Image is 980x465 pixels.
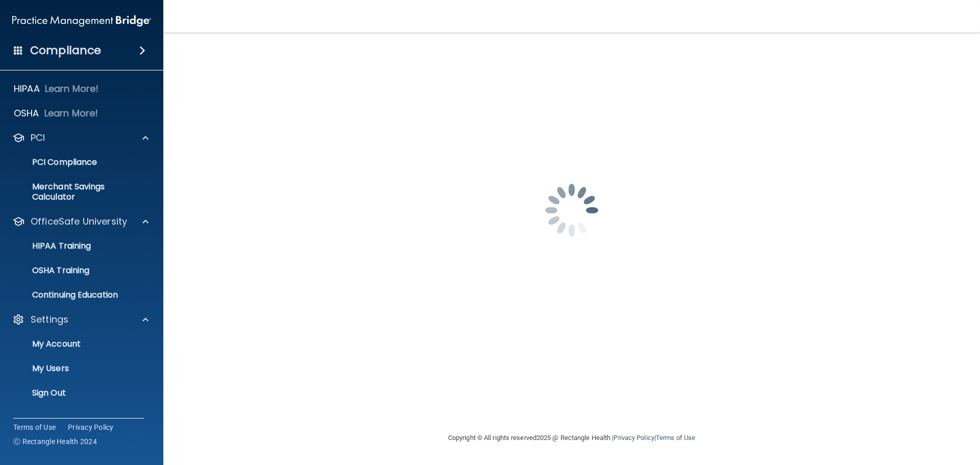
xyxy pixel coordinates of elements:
[7,339,146,349] p: My Account
[521,159,623,261] img: spinner.e123f6fc.gif
[31,132,45,144] p: PCI
[31,313,68,326] p: Settings
[12,132,149,144] a: PCI
[656,434,695,442] a: Terms of Use
[13,436,97,447] span: Ⓒ Rectangle Health 2024
[14,83,40,95] p: HIPAA
[45,83,99,95] p: Learn More!
[12,11,151,31] img: PMB logo
[14,107,39,119] p: OSHA
[385,422,758,454] div: Copyright © All rights reserved 2025 @ Rectangle Health | |
[7,241,91,251] p: HIPAA Training
[7,363,146,374] p: My Users
[7,182,146,202] p: Merchant Savings Calculator
[614,434,654,442] a: Privacy Policy
[12,313,149,326] a: Settings
[68,422,114,432] a: Privacy Policy
[7,290,146,300] p: Continuing Education
[7,265,89,276] p: OSHA Training
[44,107,99,119] p: Learn More!
[12,215,149,228] a: OfficeSafe University
[13,422,56,432] a: Terms of Use
[7,157,146,167] p: PCI Compliance
[30,43,101,58] h4: Compliance
[7,388,146,398] p: Sign Out
[31,215,127,228] p: OfficeSafe University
